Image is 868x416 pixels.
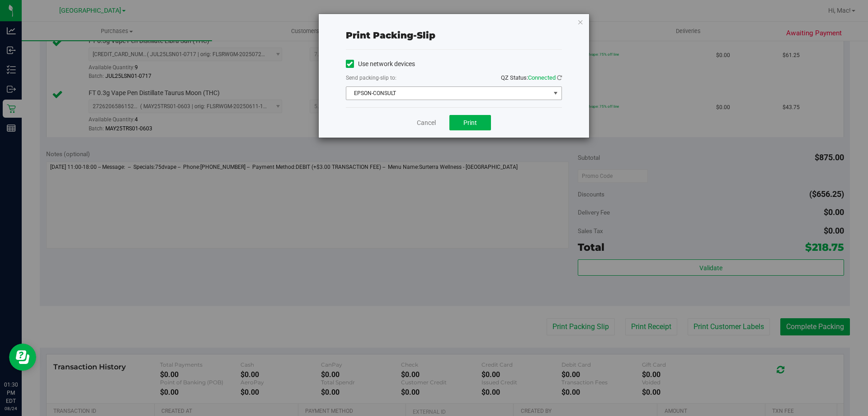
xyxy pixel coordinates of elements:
[346,59,415,69] label: Use network devices
[463,119,477,126] span: Print
[449,115,491,130] button: Print
[528,74,556,81] span: Connected
[346,74,396,82] label: Send packing-slip to:
[501,74,562,81] span: QZ Status:
[9,344,36,371] iframe: Resource center
[346,30,435,41] span: Print packing-slip
[346,87,550,100] span: EPSON-CONSULT
[550,87,561,100] span: select
[417,118,436,128] a: Cancel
